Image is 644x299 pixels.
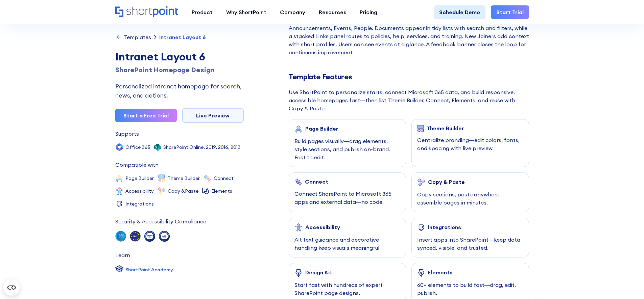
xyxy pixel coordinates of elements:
div: Alt text guidance and decorative handling keep visuals meaningful. [294,236,401,252]
div: Pricing [360,8,377,16]
a: Start a Free Trial [115,109,177,122]
div: Compatible with [115,162,159,167]
div: Insert apps into SharePoint—keep data synced, visible, and trusted. [417,236,523,252]
div: Security & Accessibility Compliance [115,219,206,224]
div: Connect [305,179,328,185]
div: Intranet Layout 6 [115,49,244,65]
div: Use ShortPoint to personalize starts, connect Microsoft 365 data, and build responsive, accessibl... [289,88,529,112]
a: Templates [115,34,151,40]
div: Office 365 [125,145,150,149]
div: Company [280,8,305,16]
div: Accessibility [305,224,340,230]
div: Copy sections, paste anywhere—assemble pages in minutes. [417,190,523,207]
div: Build pages visually—drag elements, style sections, and publish on-brand. Fast to edit. [294,137,401,161]
div: Accessibility [125,189,154,193]
a: Home [115,6,178,18]
iframe: Chat Widget [522,221,644,299]
div: Personalized intranet homepage for search, news, and actions. [115,82,244,100]
div: Page Builder [125,176,154,181]
div: Integrations [125,201,154,206]
div: Theme Builder [168,176,200,181]
div: Product [192,8,213,16]
div: Centralize branding—edit colors, fonts, and spacing with live preview. [417,136,523,152]
img: soc 2 [115,231,126,242]
div: Copy &Paste [168,189,198,193]
div: 60+ elements to build fast—drag, edit, publish. [417,281,523,297]
div: Connect SharePoint to Microsoft 365 apps and external data—no code. [294,190,401,206]
div: Why ShortPoint [226,8,266,16]
div: Resources [319,8,346,16]
h1: SharePoint Homepage Design [115,65,244,75]
div: Theme Builder [427,125,464,131]
div: ShortPoint Academy [125,266,173,273]
div: Supports [115,131,139,136]
button: Open CMP widget [3,279,20,296]
a: Pricing [353,5,384,19]
a: Start Trial [491,5,529,19]
h2: Template Features [289,73,529,81]
div: Templates [123,34,151,40]
a: Resources [312,5,353,19]
div: Page Builder [305,126,338,132]
div: SharePoint Online, 2019, 2016, 2013 [163,145,241,149]
div: Learn [115,252,130,258]
a: Live Preview [182,108,244,123]
a: Why ShortPoint [219,5,273,19]
a: Product [185,5,219,19]
a: Company [273,5,312,19]
div: Intranet Layout 6 [159,34,206,40]
div: Start fast with hundreds of expert SharePoint page designs. [294,281,401,297]
a: Schedule Demo [434,5,485,19]
div: Design Kit [305,269,332,275]
div: Elements [428,269,453,275]
div: Integrations [428,224,461,230]
a: ShortPoint Academy [115,265,173,275]
div: Connect [214,176,234,181]
div: Elements [211,189,232,193]
div: Copy & Paste [428,179,465,185]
